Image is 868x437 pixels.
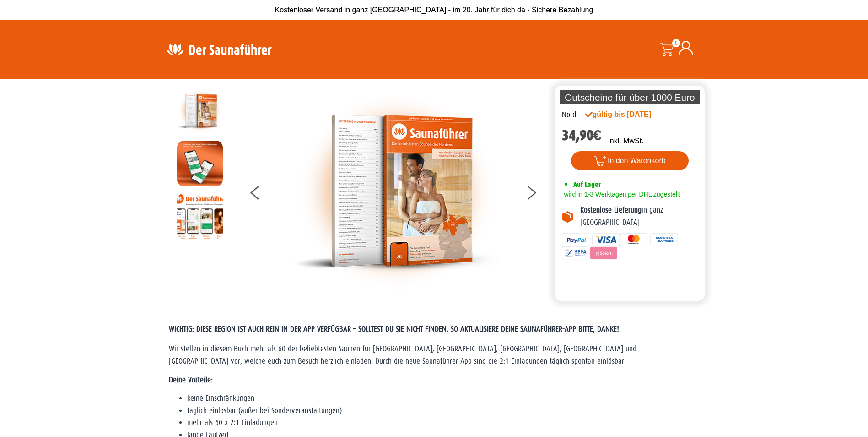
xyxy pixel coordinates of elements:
p: in ganz [GEOGRAPHIC_DATA] [580,204,698,229]
b: Kostenlose Lieferung [580,206,642,214]
div: gültig bis [DATE] [585,109,671,120]
div: Nord [562,109,576,121]
li: mehr als 60 x 2:1-Einladungen [187,417,700,429]
span: Wir stellen in diesem Buch mehr als 60 der beliebtesten Saunen für [GEOGRAPHIC_DATA], [GEOGRAPHIC... [169,344,636,365]
span: € [593,127,602,144]
p: inkl. MwSt. [608,136,643,147]
span: Kostenloser Versand in ganz [GEOGRAPHIC_DATA] - im 20. Jahr für dich da - Sichere Bezahlung [275,6,593,14]
bdi: 34,90 [562,127,602,144]
span: wird in 1-3 Werktagen per DHL zugestellt [562,191,680,198]
li: keine Einschränkungen [187,393,700,404]
span: Auf Lager [573,180,601,189]
span: 0 [672,39,680,47]
img: Anleitung7tn [177,193,223,239]
p: Gutscheine für über 1000 Euro [560,90,701,104]
strong: Deine Vorteile: [169,376,213,384]
li: täglich einlösbar (außer bei Sonderveranstaltungen) [187,405,700,417]
img: der-saunafuehrer-2025-nord [293,88,499,294]
img: MOCKUP-iPhone_regional [177,141,223,186]
span: WICHTIG: DIESE REGION IST AUCH REIN IN DER APP VERFÜGBAR – SOLLTEST DU SIE NICHT FINDEN, SO AKTUA... [169,325,619,333]
button: In den Warenkorb [571,151,689,170]
img: der-saunafuehrer-2025-nord [177,88,223,134]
